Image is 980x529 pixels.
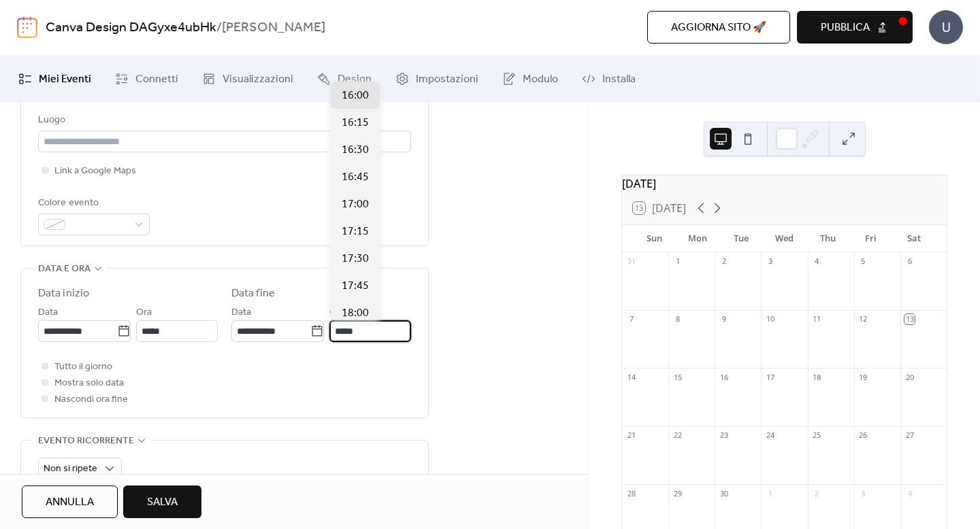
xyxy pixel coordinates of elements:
[216,15,222,41] b: /
[231,286,275,302] div: Data fine
[54,359,112,375] span: Tutto il giorno
[342,305,369,322] span: 18:00
[342,169,369,186] span: 16:45
[719,225,763,252] div: Tue
[602,71,636,88] span: Installa
[904,430,915,441] div: 27
[123,485,201,518] button: Salva
[672,430,683,441] div: 22
[929,10,963,44] div: U
[719,256,729,267] div: 2
[385,61,489,97] a: Impostazioni
[858,488,868,498] div: 3
[38,261,91,277] span: Data e ora
[342,88,369,104] span: 16:00
[672,314,683,324] div: 8
[416,71,478,88] span: Impostazioni
[672,488,683,498] div: 29
[105,61,189,97] a: Connetti
[719,430,729,441] div: 23
[38,195,147,211] div: Colore evento
[329,305,345,321] span: Ora
[904,372,915,382] div: 20
[676,225,720,252] div: Mon
[39,71,91,88] span: Miei Eventi
[765,488,775,498] div: 1
[904,314,915,324] div: 13
[338,71,372,88] span: Design
[135,71,178,88] span: Connetti
[342,278,369,294] span: 17:45
[633,225,676,252] div: Sun
[342,197,369,213] span: 17:00
[523,71,558,88] span: Modulo
[54,375,124,392] span: Mostra solo data
[38,112,408,129] div: Luogo
[44,460,97,478] span: Non si ripete
[626,430,636,441] div: 21
[626,314,636,324] div: 7
[342,224,369,240] span: 17:15
[46,494,94,511] span: Annulla
[626,372,636,382] div: 14
[858,372,868,382] div: 19
[231,305,251,321] span: Data
[858,430,868,441] div: 26
[492,61,568,97] a: Modulo
[626,488,636,498] div: 28
[307,61,382,97] a: Design
[38,286,89,302] div: Data inizio
[342,142,369,158] span: 16:30
[54,392,128,408] span: Nascondi ora fine
[46,15,216,41] a: Canva Design DAGyxe4ubHk
[892,225,936,252] div: Sat
[342,251,369,267] span: 17:30
[672,372,683,382] div: 15
[858,256,868,267] div: 5
[812,314,822,324] div: 11
[849,225,893,252] div: Fri
[38,433,134,449] span: Evento ricorrente
[765,430,775,441] div: 24
[136,305,152,321] span: Ora
[626,256,636,267] div: 31
[719,314,729,324] div: 9
[22,485,118,518] button: Annulla
[904,488,915,498] div: 4
[812,372,822,382] div: 18
[17,16,37,38] img: logo
[765,372,775,382] div: 17
[719,488,729,498] div: 30
[821,20,870,36] span: Pubblica
[54,163,136,180] span: Link a Google Maps
[572,61,646,97] a: Installa
[806,225,849,252] div: Thu
[765,256,775,267] div: 3
[192,61,304,97] a: Visualizzazioni
[647,11,790,44] button: Aggiorna sito 🚀
[765,314,775,324] div: 10
[622,175,947,192] div: [DATE]
[763,225,806,252] div: Wed
[8,61,101,97] a: Miei Eventi
[672,256,683,267] div: 1
[797,11,913,44] button: Pubblica
[812,430,822,441] div: 25
[342,115,369,131] span: 16:15
[671,20,766,36] span: Aggiorna sito 🚀
[812,256,822,267] div: 4
[222,15,325,41] b: [PERSON_NAME]
[858,314,868,324] div: 12
[719,372,729,382] div: 16
[147,494,178,511] span: Salva
[223,71,293,88] span: Visualizzazioni
[904,256,915,267] div: 6
[38,305,58,321] span: Data
[812,488,822,498] div: 2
